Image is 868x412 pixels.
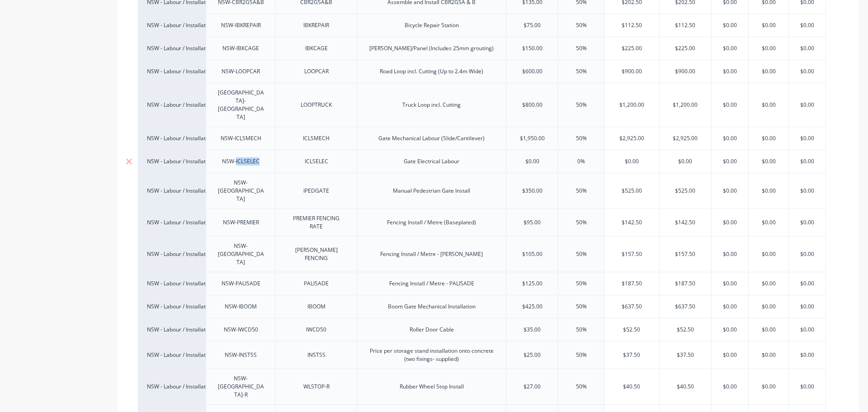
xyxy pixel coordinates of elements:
div: NSW - Labour / Installation InterstateNSW-PALISADEPALISADEFencing Install / Metre - PALISADE$125.... [138,272,826,295]
div: IBKCAGE [294,43,339,54]
div: $600.00 [506,60,558,83]
div: INSTSS [294,349,339,361]
div: $0.00 [784,127,830,150]
div: NSW - Labour / Installation Interstate [147,303,197,311]
div: Road Loop incl. Cutting (Up to 2.4m Wide) [373,66,491,77]
div: $125.00 [506,272,558,295]
div: IBKREPAIR [294,19,339,31]
div: Fencing Install / Metre - [PERSON_NAME] [373,248,490,260]
div: $0.00 [746,180,791,202]
div: $0.00 [707,14,752,37]
div: $0.00 [707,37,752,60]
div: $0.00 [660,150,711,173]
div: $2,925.00 [604,127,659,150]
div: NSW - Labour / Installation InterstateNSW-IBKREPAIRIBKREPAIRBicycle Repair Station$75.0050%$112.5... [138,14,826,37]
div: $95.00 [506,211,558,234]
div: ICLSMECH [294,133,339,144]
div: $0.00 [707,60,752,83]
div: $0.00 [784,150,830,173]
div: NSW - Labour / Installation InterstateNSW-ICLSMECHICLSMECHGate Mechanical Labour (Slide/Cantileve... [138,127,826,150]
div: $0.00 [784,344,830,366]
div: $157.50 [660,243,711,265]
div: 50% [558,211,604,234]
div: $0.00 [784,94,830,116]
div: NSW - Labour / Installation Interstate [147,134,197,142]
div: 50% [558,127,604,150]
div: NSW - Labour / Installation InterstateNSW-IBOOMIBOOMBoom Gate Mechanical Installation$425.0050%$6... [138,295,826,318]
div: 50% [558,14,604,37]
div: $0.00 [784,318,830,341]
div: NSW-IBKREPAIR [214,19,268,31]
div: $0.00 [746,127,791,150]
div: $0.00 [746,344,791,366]
div: NSW-[GEOGRAPHIC_DATA] [210,240,272,268]
div: $25.00 [506,344,558,366]
div: WLSTOP-R [294,381,339,393]
div: NSW-IWCD50 [217,324,265,336]
div: $0.00 [506,150,558,173]
div: $225.00 [660,37,711,60]
div: $0.00 [746,211,791,234]
div: $225.00 [604,37,659,60]
div: Fencing Install / Metre (Baseplated) [380,217,483,228]
div: $150.00 [506,37,558,60]
div: NSW - Labour / Installation Interstate [147,250,197,258]
div: $0.00 [707,94,752,116]
div: NSW-PALISADE [214,278,268,289]
div: $425.00 [506,295,558,318]
div: PALISADE [294,278,339,289]
div: NSW - Labour / Installation Interstate [147,101,197,109]
div: IWCD50 [294,324,339,336]
div: Gate Mechanical Labour (Slide/Cantilever) [371,133,492,144]
div: 0% [558,150,604,173]
div: $0.00 [784,272,830,295]
div: $0.00 [746,37,791,60]
div: Price per storage stand installation onto concrete (two fixings- supplied) [361,345,502,365]
div: $0.00 [707,344,752,366]
div: 50% [558,272,604,295]
div: $0.00 [604,150,659,173]
div: $0.00 [707,180,752,202]
div: $35.00 [506,318,558,341]
div: $0.00 [707,211,752,234]
div: PREMIER FENCING RATE [279,213,353,232]
div: NSW - Labour / Installation Interstate [147,218,197,227]
div: $0.00 [707,375,752,398]
div: NSW-[GEOGRAPHIC_DATA] [210,177,272,205]
div: $1,950.00 [506,127,558,150]
div: $0.00 [784,375,830,398]
div: NSW - Labour / Installation Interstate [147,21,197,29]
div: $2,925.00 [660,127,711,150]
div: $37.50 [604,344,659,366]
div: [PERSON_NAME] FENCING [279,244,353,264]
div: NSW - Labour / Installation InterstateNSW-[GEOGRAPHIC_DATA]-RWLSTOP-RRubber Wheel Stop Install$27... [138,369,826,404]
div: $800.00 [506,94,558,116]
div: $525.00 [660,180,711,202]
div: $52.50 [604,318,659,341]
div: Truck Loop incl. Cutting [395,99,468,111]
div: $0.00 [746,272,791,295]
div: Bicycle Repair Station [397,19,466,31]
div: $0.00 [784,211,830,234]
div: $187.50 [660,272,711,295]
div: $0.00 [707,243,752,265]
div: $40.50 [604,375,659,398]
div: $0.00 [784,14,830,37]
div: $525.00 [604,180,659,202]
div: Boom Gate Mechanical Installation [381,301,483,313]
div: $0.00 [746,150,791,173]
div: $0.00 [746,14,791,37]
div: $637.50 [660,295,711,318]
div: 50% [558,180,604,202]
div: Gate Electrical Labour [396,156,467,167]
div: NSW - Labour / Installation Interstate [147,157,197,166]
div: Fencing Install / Metre - PALISADE [382,278,481,289]
div: $0.00 [746,94,791,116]
div: NSW - Labour / Installation InterstateNSW-IWCD50IWCD50Roller Door Cable$35.0050%$52.50$52.50$0.00... [138,318,826,341]
div: NSW-INSTSS [217,349,264,361]
div: NSW - Labour / Installation InterstateNSW-LOOPCARLOOPCARRoad Loop incl. Cutting (Up to 2.4m Wide)... [138,60,826,83]
div: $900.00 [660,60,711,83]
div: NSW-LOOPCAR [214,66,267,77]
div: ICLSELEC [294,156,339,167]
div: $637.50 [604,295,659,318]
